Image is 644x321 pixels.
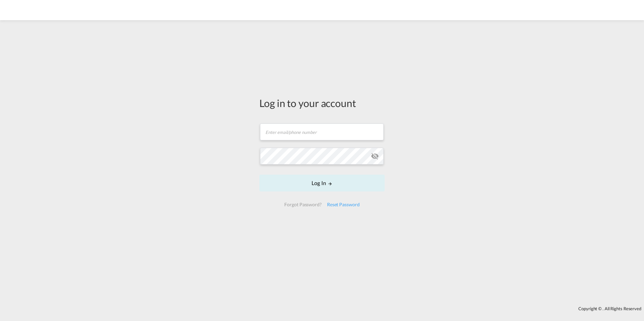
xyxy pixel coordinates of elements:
[324,199,362,211] div: Reset Password
[260,123,384,140] input: Enter email/phone number
[282,199,324,211] div: Forgot Password?
[259,175,385,191] button: LOGIN
[371,152,379,160] md-icon: icon-eye-off
[259,96,385,110] div: Log in to your account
